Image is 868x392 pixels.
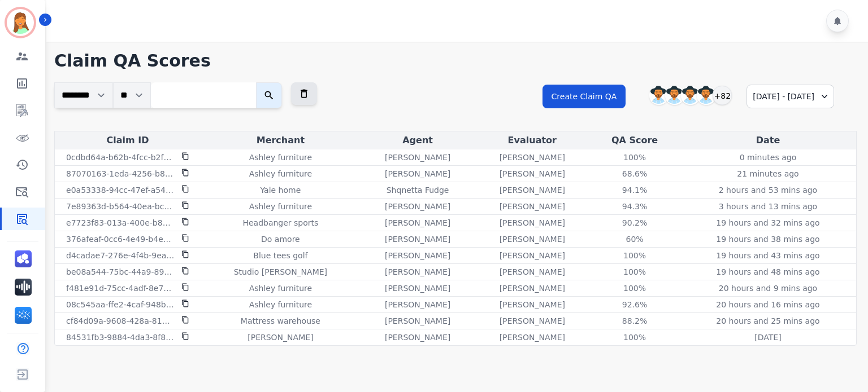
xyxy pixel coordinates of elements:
p: 19 hours and 43 mins ago [716,250,819,261]
h1: Claim QA Scores [54,51,857,71]
div: 94.3% [609,201,660,212]
div: 100% [609,283,660,294]
div: 100% [609,266,660,278]
p: 3 hours and 13 mins ago [719,201,817,212]
img: Bordered avatar [7,9,34,36]
p: 20 hours and 16 mins ago [716,299,819,310]
p: Do amore [261,234,300,245]
p: d4cadae7-276e-4f4b-9ea0-9afe18e74193 [66,250,175,261]
p: [PERSON_NAME] [385,217,450,228]
p: [PERSON_NAME] [500,234,565,245]
p: [PERSON_NAME] [500,299,565,310]
p: [PERSON_NAME] [500,184,565,196]
p: 84531fb3-9884-4da3-8f84-2cc8f5d16a24 [66,332,175,343]
p: [PERSON_NAME] [500,168,565,179]
button: Create Claim QA [542,85,626,108]
p: Ashley furniture [249,168,312,179]
div: Agent [363,134,473,147]
p: be08a544-75bc-44a9-89ab-b7279080ce82 [66,266,175,278]
div: +82 [713,86,732,105]
p: Yale home [260,184,301,196]
div: 88.2% [609,315,660,327]
p: Mattress warehouse [241,315,320,327]
p: e0a53338-94cc-47ef-a544-3310534cfb37 [66,184,175,196]
p: [PERSON_NAME] [385,283,450,294]
p: Ashley furniture [249,152,312,163]
div: 100% [609,332,660,343]
p: [PERSON_NAME] [500,152,565,163]
p: [PERSON_NAME] [385,152,450,163]
p: [PERSON_NAME] [500,283,565,294]
p: e7723f83-013a-400e-b8d8-82f4e66f1a80 [66,217,175,228]
p: [PERSON_NAME] [385,234,450,245]
p: [PERSON_NAME] [248,332,313,343]
div: [DATE] - [DATE] [747,85,834,108]
p: 19 hours and 38 mins ago [716,234,819,245]
div: 90.2% [609,217,660,228]
p: [PERSON_NAME] [500,266,565,278]
div: Merchant [203,134,358,147]
p: 20 hours and 9 mins ago [719,283,817,294]
p: [PERSON_NAME] [500,250,565,261]
p: [PERSON_NAME] [385,299,450,310]
div: 100% [609,152,660,163]
p: [DATE] [754,332,781,343]
p: 19 hours and 48 mins ago [716,266,819,278]
p: [PERSON_NAME] [500,201,565,212]
div: 94.1% [609,184,660,196]
p: [PERSON_NAME] [385,315,450,327]
p: 87070163-1eda-4256-b835-e1fa2c61d81d [66,168,175,179]
p: cf84d09a-9608-428a-819a-f7361887fa28 [66,315,175,327]
p: 0 minutes ago [740,152,797,163]
p: 20 hours and 25 mins ago [716,315,819,327]
div: 68.6% [609,168,660,179]
p: Headbanger sports [242,217,318,228]
p: Studio [PERSON_NAME] [234,266,327,278]
p: 2 hours and 53 mins ago [719,184,817,196]
p: [PERSON_NAME] [385,332,450,343]
p: 7e89363d-b564-40ea-bc20-fdd317993f88 [66,201,175,212]
p: [PERSON_NAME] [500,332,565,343]
div: 100% [609,250,660,261]
p: 21 minutes ago [737,168,798,179]
div: 60% [609,234,660,245]
p: [PERSON_NAME] [500,315,565,327]
p: Ashley furniture [249,201,312,212]
p: [PERSON_NAME] [385,250,450,261]
div: 92.6% [609,299,660,310]
p: [PERSON_NAME] [385,266,450,278]
p: f481e91d-75cc-4adf-8e75-d9f6b18572d0 [66,283,175,294]
p: [PERSON_NAME] [385,201,450,212]
p: 08c545aa-ffe2-4caf-948b-7d830603a9ce [66,299,175,310]
div: QA Score [592,134,678,147]
p: Ashley furniture [249,283,312,294]
div: Evaluator [477,134,587,147]
p: [PERSON_NAME] [500,217,565,228]
p: [PERSON_NAME] [385,168,450,179]
p: 0cdbd64a-b62b-4fcc-b2f1-28760f2832d8 [66,152,175,163]
p: Shqnetta Fudge [387,184,449,196]
p: 19 hours and 32 mins ago [716,217,819,228]
p: Ashley furniture [249,299,312,310]
div: Claim ID [57,134,198,147]
p: Blue tees golf [253,250,307,261]
p: 376afeaf-0cc6-4e49-b4e7-d9856820cfbe [66,234,175,245]
div: Date [682,134,854,147]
